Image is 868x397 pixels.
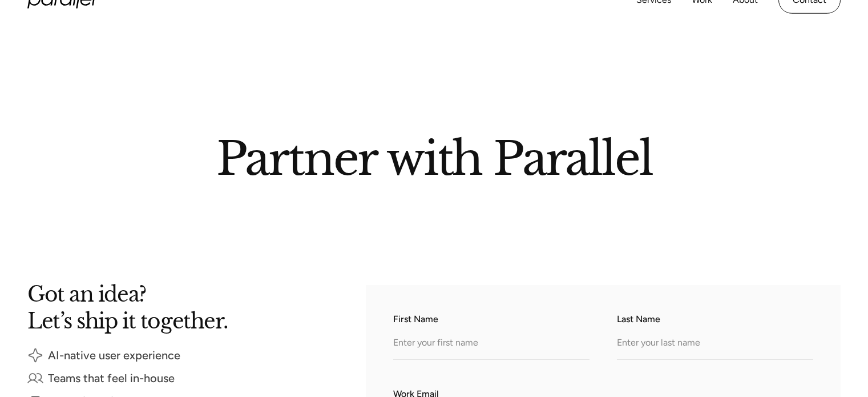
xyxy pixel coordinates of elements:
[393,312,590,326] label: First Name
[617,312,813,326] label: Last Name
[109,137,760,175] h2: Partner with Parallel
[48,374,175,382] div: Teams that feel in-house
[393,328,590,360] input: Enter your first name
[27,285,324,329] h2: Got an idea? Let’s ship it together.
[48,351,180,359] div: AI-native user experience
[617,328,813,360] input: Enter your last name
